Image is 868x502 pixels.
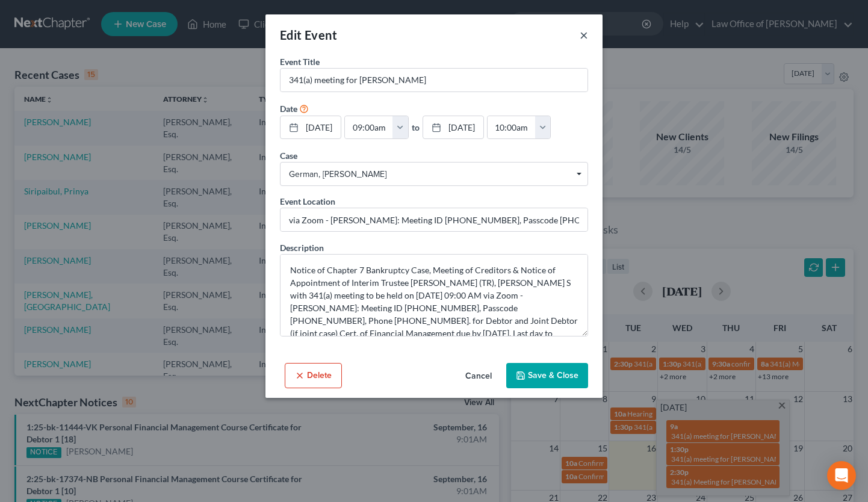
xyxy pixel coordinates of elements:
input: Enter event name... [281,69,587,91]
span: German, [PERSON_NAME] [289,168,579,181]
label: Date [280,102,297,115]
label: Case [280,149,297,162]
input: -- : -- [345,116,393,139]
div: Open Intercom Messenger [827,461,856,490]
a: [DATE] [423,116,483,139]
a: [DATE] [281,116,341,139]
span: Select box activate [280,162,588,186]
span: Edit Event [280,28,337,42]
label: to [412,121,420,134]
button: Delete [285,363,342,388]
button: × [580,28,588,42]
span: Event Title [280,57,320,67]
button: Cancel [456,364,501,388]
label: Description [280,241,324,254]
label: Event Location [280,195,335,208]
input: Enter location... [281,208,587,231]
button: Save & Close [506,363,588,388]
input: -- : -- [488,116,536,139]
